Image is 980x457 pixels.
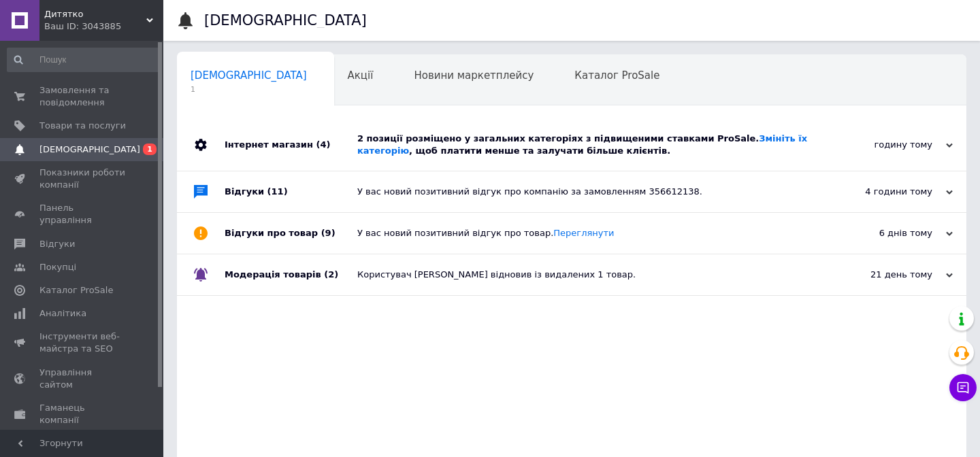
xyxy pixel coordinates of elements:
div: Користувач [PERSON_NAME] відновив із видалених 1 товар. [357,269,817,281]
span: (4) [316,139,330,150]
a: Переглянути [553,228,614,238]
span: Замовлення та повідомлення [39,84,126,109]
span: 1 [191,84,307,95]
div: Відгуки [225,171,357,212]
button: Чат з покупцем [949,374,977,401]
div: Модерація товарів [225,254,357,295]
span: Інструменти веб-майстра та SEO [39,331,126,355]
span: Аналітика [39,307,86,320]
div: У вас новий позитивний відгук про компанію за замовленням 356612138. [357,186,817,198]
span: Управління сайтом [39,367,126,391]
div: 6 днів тому [817,227,953,239]
span: Каталог ProSale [39,284,113,297]
input: Пошук [7,48,161,72]
span: Панель управління [39,202,126,226]
div: Інтернет магазин [225,119,357,171]
div: У вас новий позитивний відгук про товар. [357,227,817,239]
span: 1 [143,143,157,155]
span: (2) [324,269,338,280]
span: (11) [267,186,288,197]
div: годину тому [817,139,953,151]
span: Гаманець компанії [39,402,126,426]
span: [DEMOGRAPHIC_DATA] [39,143,140,156]
span: Акції [348,69,374,82]
span: [DEMOGRAPHIC_DATA] [191,69,307,82]
span: Покупці [39,261,76,273]
span: Новини маркетплейсу [414,69,534,82]
span: Відгуки [39,238,75,250]
div: 4 години тому [817,186,953,198]
div: Ваш ID: 3043885 [44,20,163,33]
span: (9) [321,228,336,238]
div: Відгуки про товар [225,213,357,254]
span: Дитятко [44,8,146,20]
span: Товари та послуги [39,120,126,132]
span: Каталог ProSale [574,69,659,82]
span: Показники роботи компанії [39,167,126,191]
h1: [DEMOGRAPHIC_DATA] [204,12,367,29]
div: 21 день тому [817,269,953,281]
div: 2 позиції розміщено у загальних категоріях з підвищеними ставками ProSale. , щоб платити менше та... [357,133,817,157]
